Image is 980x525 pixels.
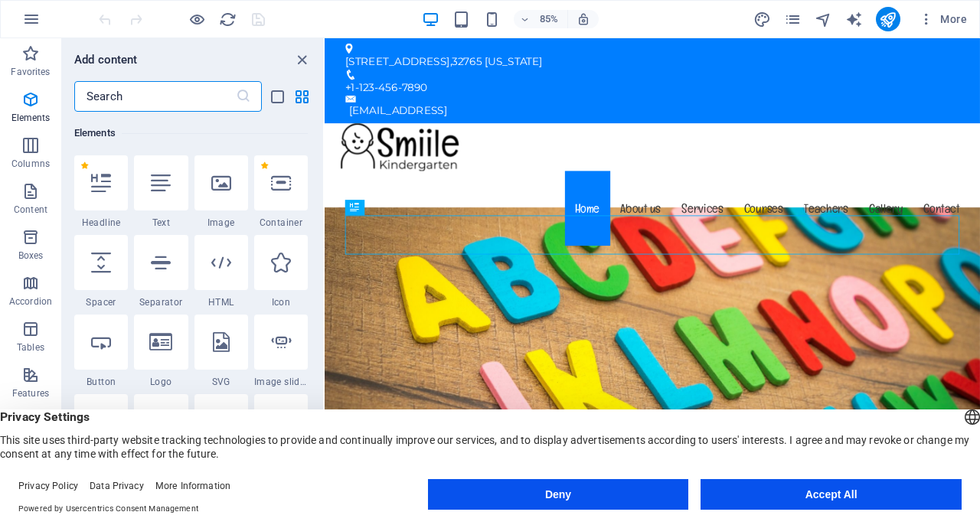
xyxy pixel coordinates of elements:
p: Elements [11,112,51,124]
span: Spacer [74,296,128,308]
button: Click here to leave preview mode and continue editing [188,10,206,28]
span: Remove from favorites [80,161,89,170]
button: list-view [268,87,286,106]
span: More [919,11,967,27]
p: Tables [17,341,44,354]
button: publish [876,7,900,31]
div: HTML [194,235,248,308]
div: Map [254,394,308,468]
div: Container [254,155,308,229]
span: Separator [134,296,188,308]
div: Headline [74,155,128,229]
span: Image [194,217,248,229]
p: Features [12,387,49,399]
h6: Add content [74,51,138,69]
input: Search [74,81,236,112]
div: Spacer [74,235,128,308]
div: Logo [134,315,188,388]
div: Image [194,155,248,229]
button: navigator [815,10,833,28]
p: Favorites [11,66,50,78]
button: text_generator [845,10,864,28]
span: Logo [134,376,188,388]
button: close panel [292,51,311,69]
i: Pages (Ctrl+Alt+S) [784,11,802,28]
div: Button [74,315,128,388]
span: Text [134,217,188,229]
button: pages [784,10,802,28]
div: Separator [134,235,188,308]
i: Publish [879,11,897,28]
span: Headline [74,217,128,229]
span: HTML [194,296,248,308]
p: Boxes [18,249,44,262]
div: Slider [74,394,128,468]
button: design [753,10,772,28]
i: Design (Ctrl+Alt+Y) [753,11,771,28]
span: SVG [194,376,248,388]
p: Accordion [9,295,52,308]
h6: 85% [537,10,561,28]
span: Button [74,376,128,388]
i: Reload page [219,11,237,28]
button: reload [218,10,237,28]
button: 85% [514,10,568,28]
i: On resize automatically adjust zoom level to fit chosen device. [577,12,590,26]
span: Image slider [254,376,308,388]
div: Gallery [134,394,188,468]
div: SVG [194,315,248,388]
span: Container [254,217,308,229]
button: grid-view [292,87,311,106]
i: AI Writer [845,11,863,28]
button: More [913,7,973,31]
div: Menu [194,394,248,468]
div: Image slider [254,315,308,388]
p: Content [14,204,47,216]
div: Text [134,155,188,229]
span: Remove from favorites [260,161,269,170]
i: Navigator [815,11,832,28]
h6: Elements [74,124,308,142]
span: Icon [254,296,308,308]
p: Columns [11,158,50,170]
div: Icon [254,235,308,308]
